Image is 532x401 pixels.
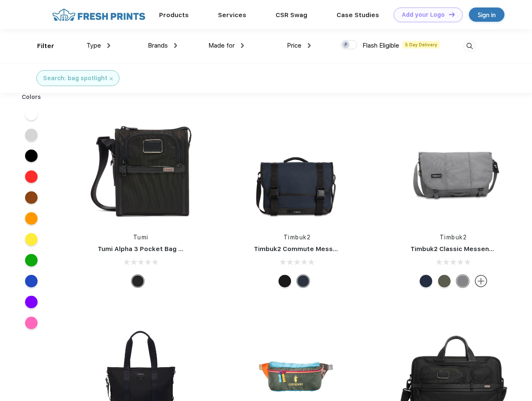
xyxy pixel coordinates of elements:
a: Products [159,11,189,19]
a: Timbuk2 Classic Messenger Bag [410,245,514,253]
div: Eco Nautical [297,275,309,287]
a: Tumi [133,234,149,241]
div: Filter [37,41,54,51]
img: fo%20logo%202.webp [50,8,148,22]
img: more.svg [475,275,487,287]
div: Colors [15,93,48,102]
img: func=resize&h=266 [241,114,352,225]
span: Type [86,42,101,49]
img: dropdown.png [308,43,311,48]
div: Add your Logo [402,11,445,18]
img: dropdown.png [174,43,177,48]
a: Timbuk2 [284,234,311,241]
img: dropdown.png [107,43,110,48]
span: Price [287,42,301,49]
img: dropdown.png [241,43,244,48]
span: Made for [208,42,235,49]
img: filter_cancel.svg [110,77,113,80]
div: Eco Nautical [420,275,432,287]
div: Eco Army [438,275,451,287]
a: Tumi Alpha 3 Pocket Bag Small [98,245,195,253]
img: func=resize&h=266 [398,114,509,225]
div: Sign in [478,10,496,20]
div: Eco Gunmetal [456,275,469,287]
div: Black [132,275,144,287]
a: Timbuk2 [440,234,467,241]
img: desktop_search.svg [463,39,476,53]
span: Brands [148,42,168,49]
img: func=resize&h=266 [85,114,196,225]
a: Sign in [469,8,504,22]
span: Flash Eligible [362,42,399,49]
span: 5 Day Delivery [403,41,440,48]
div: Search: bag spotlight [43,74,107,83]
a: Timbuk2 Commute Messenger Bag [254,245,366,253]
div: Eco Black [279,275,291,287]
img: DT [449,12,455,17]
